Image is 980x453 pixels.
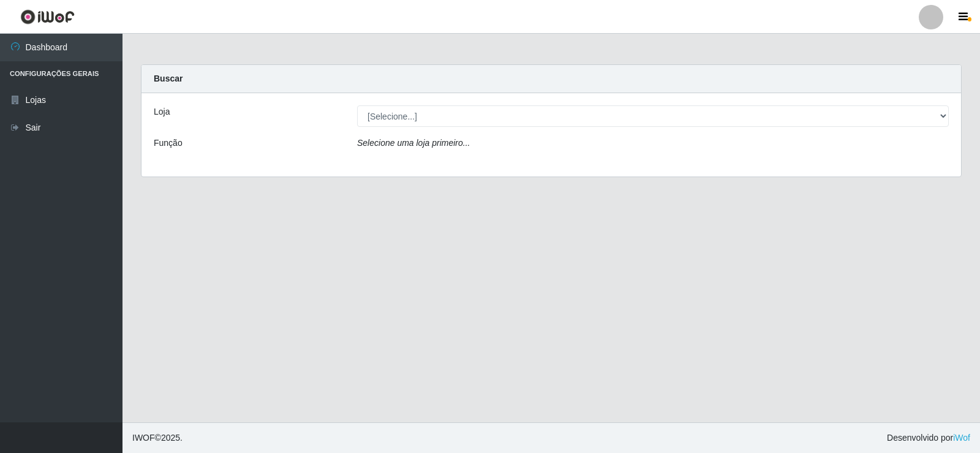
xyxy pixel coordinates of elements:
[154,137,183,150] label: Função
[154,74,183,83] strong: Buscar
[887,432,970,444] span: Desenvolvido por
[132,433,155,443] span: IWOF
[953,433,970,443] a: iWof
[132,432,183,444] span: © 2025 .
[154,105,170,118] label: Loja
[20,9,75,25] img: CoreUI Logo
[357,138,470,148] i: Selecione uma loja primeiro...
